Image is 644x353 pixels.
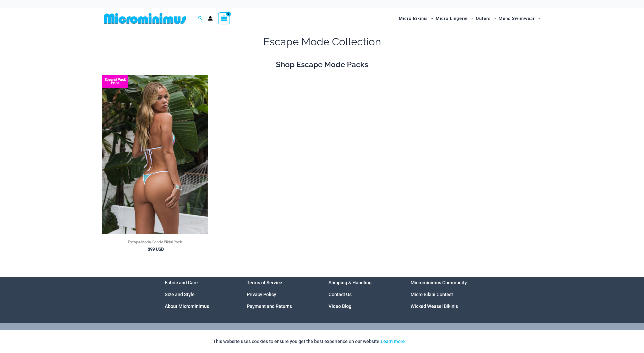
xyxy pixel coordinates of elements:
h1: Escape Mode Collection [102,34,542,49]
button: Accept [409,335,431,348]
span: Mens Swimwear [499,12,535,25]
span: Menu Toggle [491,12,496,25]
a: Search icon link [198,15,203,22]
a: Account icon link [208,16,213,21]
b: Special Pack Price [102,78,128,85]
aside: Footer Widget 4 [411,277,479,312]
aside: Footer Widget 1 [165,277,234,312]
span: Micro Bikinis [399,12,428,25]
h2: Escape Mode Candy Bikini Pack [102,239,208,245]
a: Micro LingerieMenu ToggleMenu Toggle [434,10,474,26]
a: About Microminimus [165,303,209,309]
a: Payment and Returns [247,303,292,309]
span: $ [148,247,150,252]
a: Size and Style [165,292,195,297]
span: Menu Toggle [535,12,540,25]
aside: Footer Widget 3 [329,277,397,312]
a: Wicked Weasel Bikinis [411,303,458,309]
a: Escape Mode Candy 3151 Top 4151 Bottom 02 Escape Mode Candy 3151 Top 4151 Bottom 04Escape Mode Ca... [102,75,208,234]
nav: Site Navigation [397,10,542,27]
img: MM SHOP LOGO FLAT [102,13,188,24]
a: Escape Mode Candy Bikini Pack [102,239,208,247]
a: Privacy Policy [247,292,276,297]
a: Shipping & Handling [329,280,372,285]
bdi: 99 USD [148,247,164,252]
nav: Menu [165,277,234,312]
p: This website uses cookies to ensure you get the best experience on our website. [213,338,405,345]
a: Video Blog [329,303,351,309]
a: Microminimus Community [411,280,467,285]
a: Mens SwimwearMenu ToggleMenu Toggle [497,10,541,26]
a: Micro BikinisMenu ToggleMenu Toggle [397,10,434,26]
span: Micro Lingerie [436,12,468,25]
span: Outers [476,12,491,25]
a: Contact Us [329,292,352,297]
span: Menu Toggle [428,12,433,25]
h2: Shop Escape Mode Packs [102,60,542,69]
a: Terms of Service [247,280,282,285]
nav: Menu [411,277,479,312]
nav: Menu [329,277,397,312]
a: View Shopping Cart, empty [218,12,230,24]
img: Escape Mode Candy 3151 Top 4151 Bottom 04 [102,75,208,234]
nav: Menu [247,277,316,312]
a: Micro Bikini Contest [411,292,453,297]
span: Menu Toggle [468,12,473,25]
a: Learn more [381,339,405,344]
a: OutersMenu ToggleMenu Toggle [474,10,497,26]
a: Fabric and Care [165,280,198,285]
aside: Footer Widget 2 [247,277,316,312]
